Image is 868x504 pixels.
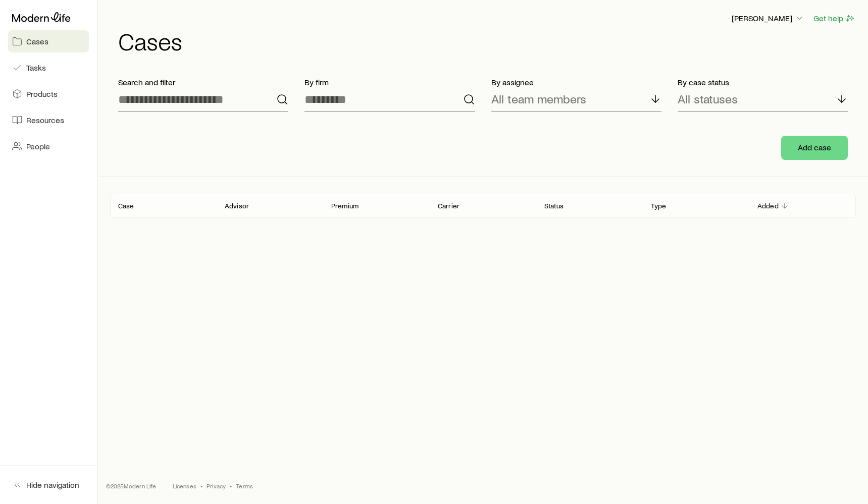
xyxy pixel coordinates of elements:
[678,77,848,87] p: By case status
[8,83,89,105] a: Products
[106,482,157,490] p: © 2025 Modern Life
[225,202,249,210] p: Advisor
[26,480,79,490] span: Hide navigation
[813,13,856,24] button: Get help
[236,482,253,490] a: Terms
[491,92,586,106] p: All team members
[8,30,89,52] a: Cases
[26,36,48,46] span: Cases
[544,202,564,210] p: Status
[118,77,288,87] p: Search and filter
[26,89,58,99] span: Products
[118,29,856,53] h1: Cases
[173,482,196,490] a: Licenses
[331,202,359,210] p: Premium
[731,13,805,25] button: [PERSON_NAME]
[230,482,232,490] span: •
[26,141,50,151] span: People
[8,474,89,496] button: Hide navigation
[732,13,804,23] p: [PERSON_NAME]
[200,482,202,490] span: •
[26,63,46,73] span: Tasks
[207,482,226,490] a: Privacy
[8,109,89,131] a: Resources
[678,92,738,106] p: All statuses
[781,136,848,160] button: Add case
[304,77,475,87] p: By firm
[8,57,89,79] a: Tasks
[118,202,134,210] p: Case
[757,202,779,210] p: Added
[26,115,64,125] span: Resources
[110,193,856,218] div: Client cases
[438,202,459,210] p: Carrier
[8,135,89,157] a: People
[491,77,661,87] p: By assignee
[651,202,667,210] p: Type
